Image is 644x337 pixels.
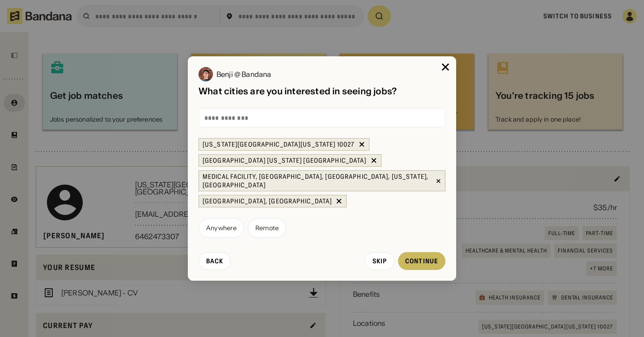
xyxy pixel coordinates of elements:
[206,258,223,264] div: Back
[203,140,355,148] div: [US_STATE][GEOGRAPHIC_DATA][US_STATE] 10027
[206,224,237,232] div: Anywhere
[373,258,387,264] div: Skip
[203,173,432,189] div: Medical Facility, [GEOGRAPHIC_DATA], [GEOGRAPHIC_DATA], [US_STATE], [GEOGRAPHIC_DATA]
[199,85,445,97] div: What cities are you interested in seeing jobs?
[199,67,213,81] img: Benji @ Bandana
[203,156,367,164] div: [GEOGRAPHIC_DATA] [US_STATE] [GEOGRAPHIC_DATA]
[216,71,271,78] div: Benji @ Bandana
[255,224,279,232] div: Remote
[405,258,438,264] div: Continue
[203,197,332,205] div: [GEOGRAPHIC_DATA], [GEOGRAPHIC_DATA]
